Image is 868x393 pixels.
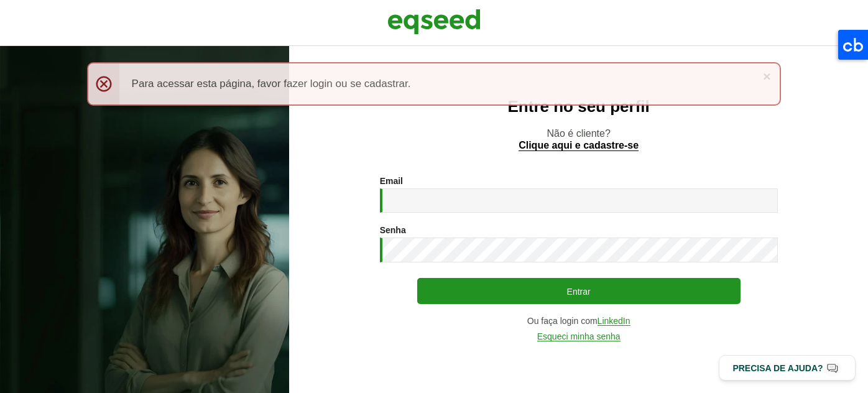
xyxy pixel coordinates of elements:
[380,317,778,326] div: Ou faça login com
[417,278,741,304] button: Entrar
[763,70,770,83] a: ×
[519,141,639,151] a: Clique aqui e cadastre-se
[87,62,782,106] div: Para acessar esta página, favor fazer login ou se cadastrar.
[537,332,621,341] a: Esqueci minha senha
[598,317,630,326] a: LinkedIn
[314,127,843,151] p: Não é cliente?
[380,226,406,234] label: Senha
[387,6,481,37] img: EqSeed Logo
[380,177,403,185] label: Email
